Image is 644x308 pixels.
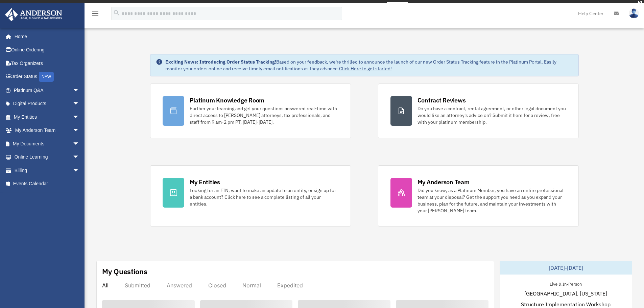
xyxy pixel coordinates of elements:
a: Tax Organizers [5,56,90,70]
img: User Pic [629,8,639,18]
div: Answered [167,282,192,289]
div: All [102,282,109,289]
a: My Entitiesarrow_drop_down [5,110,90,124]
span: arrow_drop_down [73,84,86,97]
a: Home [5,30,86,43]
strong: Exciting News: Introducing Order Status Tracking! [165,59,276,65]
a: survey [387,2,408,10]
div: Live & In-Person [544,280,587,287]
div: Do you have a contract, rental agreement, or other legal document you would like an attorney's ad... [418,105,566,125]
a: Events Calendar [5,177,90,191]
div: [DATE]-[DATE] [500,261,632,275]
a: Online Ordering [5,43,90,57]
span: arrow_drop_down [73,137,86,151]
a: Online Learningarrow_drop_down [5,150,90,164]
span: arrow_drop_down [73,150,86,164]
div: Submitted [125,282,150,289]
div: Further your learning and get your questions answered real-time with direct access to [PERSON_NAM... [190,105,338,125]
div: close [638,1,642,5]
a: My Anderson Team Did you know, as a Platinum Member, you have an entire professional team at your... [378,165,579,227]
a: menu [91,12,99,18]
div: Get a chance to win 6 months of Platinum for free just by filling out this [236,2,384,10]
a: Contract Reviews Do you have a contract, rental agreement, or other legal document you would like... [378,84,579,138]
div: Expedited [277,282,303,289]
a: Order StatusNEW [5,70,90,84]
div: Platinum Knowledge Room [190,96,265,104]
span: arrow_drop_down [73,110,86,124]
div: Contract Reviews [418,96,466,104]
a: Click Here to get started! [339,66,392,72]
img: Anderson Advisors Platinum Portal [3,8,64,21]
a: Platinum Knowledge Room Further your learning and get your questions answered real-time with dire... [150,84,351,138]
i: menu [91,9,99,18]
a: My Entities Looking for an EIN, want to make an update to an entity, or sign up for a bank accoun... [150,165,351,227]
a: My Documentsarrow_drop_down [5,137,90,150]
div: Based on your feedback, we're thrilled to announce the launch of our new Order Status Tracking fe... [165,58,573,72]
a: Platinum Q&Aarrow_drop_down [5,84,90,97]
span: arrow_drop_down [73,124,86,138]
div: Normal [242,282,261,289]
a: My Anderson Teamarrow_drop_down [5,124,90,137]
div: Closed [208,282,226,289]
div: NEW [39,72,54,82]
span: [GEOGRAPHIC_DATA], [US_STATE] [524,289,607,298]
i: search [113,9,120,17]
div: Looking for an EIN, want to make an update to an entity, or sign up for a bank account? Click her... [190,187,338,207]
a: Digital Productsarrow_drop_down [5,97,90,111]
div: My Entities [190,178,220,186]
a: Billingarrow_drop_down [5,164,90,177]
div: My Questions [102,266,147,277]
span: arrow_drop_down [73,97,86,111]
div: My Anderson Team [418,178,470,186]
div: Did you know, as a Platinum Member, you have an entire professional team at your disposal? Get th... [418,187,566,214]
span: arrow_drop_down [73,164,86,177]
